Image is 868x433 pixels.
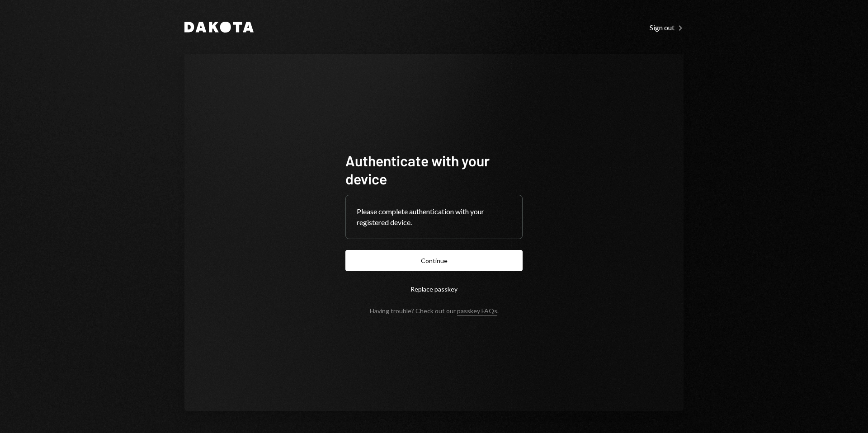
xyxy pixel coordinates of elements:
[650,22,684,32] a: Sign out
[357,206,511,228] div: Please complete authentication with your registered device.
[345,250,523,271] button: Continue
[345,151,523,188] h1: Authenticate with your device
[345,278,523,300] button: Replace passkey
[457,307,497,315] a: passkey FAQs
[650,23,684,32] div: Sign out
[370,307,499,315] div: Having trouble? Check out our .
